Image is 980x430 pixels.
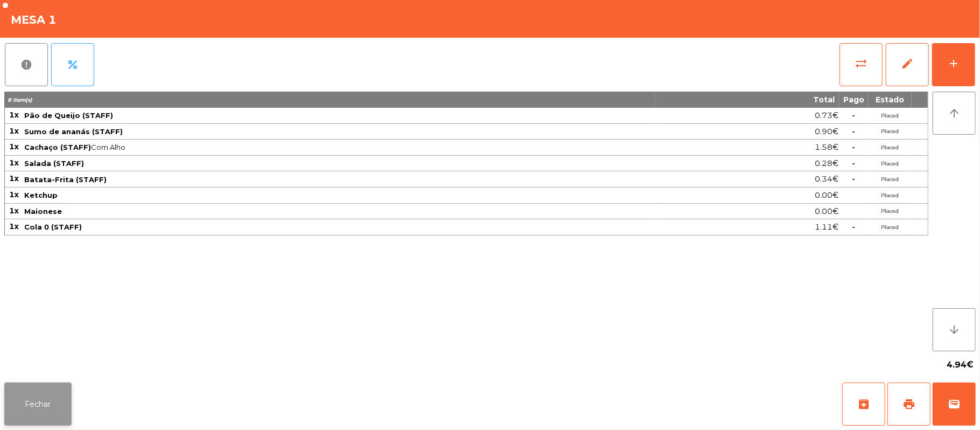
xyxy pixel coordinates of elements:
span: - [852,222,856,232]
button: arrow_downward [933,308,976,351]
span: Cola 0 (STAFF) [24,223,82,231]
span: 0.34€ [815,172,838,186]
span: 0.73€ [815,108,838,123]
h4: Mesa 1 [11,12,57,28]
span: Cachaço (STAFF) [24,143,91,151]
span: 1x [9,206,19,216]
span: - [852,142,856,152]
span: Maionese [24,207,62,216]
span: 1x [9,190,19,199]
span: 1x [9,221,19,231]
button: report [5,43,48,86]
td: Placed [869,188,912,204]
button: arrow_upward [933,92,976,135]
span: archive [857,398,870,411]
span: 1.11€ [815,220,838,234]
span: 0.00€ [815,204,838,219]
button: print [887,383,930,426]
span: 1x [9,174,19,183]
td: Placed [869,124,912,140]
span: 1x [9,126,19,136]
span: 8 item(s) [8,96,32,103]
span: Ketchup [24,191,58,199]
td: Placed [869,171,912,188]
div: add [947,57,960,70]
td: Placed [869,204,912,220]
span: percent [66,58,79,71]
span: - [852,127,856,136]
th: Pago [839,92,869,108]
span: 0.00€ [815,188,838,203]
td: Placed [869,156,912,172]
button: sync_alt [840,43,883,86]
button: Fechar [4,383,72,426]
span: edit [901,57,914,70]
button: percent [51,43,94,86]
span: sync_alt [855,57,868,70]
span: 1x [9,158,19,168]
span: 0.90€ [815,124,838,139]
span: Com Alho [24,143,654,151]
span: - [852,174,856,184]
span: wallet [948,398,961,411]
th: Total [655,92,839,108]
span: - [852,110,856,120]
button: wallet [933,383,976,426]
button: archive [842,383,885,426]
span: 1x [9,110,19,120]
span: 4.94€ [947,357,974,373]
span: Salada (STAFF) [24,159,84,168]
span: Batata-Frita (STAFF) [24,175,107,184]
span: - [852,158,856,168]
i: arrow_downward [948,323,961,336]
button: add [932,43,975,86]
span: 0.28€ [815,156,838,171]
span: report [20,58,33,71]
button: edit [886,43,929,86]
span: 1x [9,142,19,151]
td: Placed [869,108,912,124]
span: Sumo de ananás (STAFF) [24,127,123,136]
span: print [903,398,915,411]
i: arrow_upward [948,107,961,120]
span: 1.58€ [815,140,838,155]
span: Pão de Queijo (STAFF) [24,111,113,120]
th: Estado [869,92,912,108]
td: Placed [869,140,912,156]
td: Placed [869,219,912,235]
